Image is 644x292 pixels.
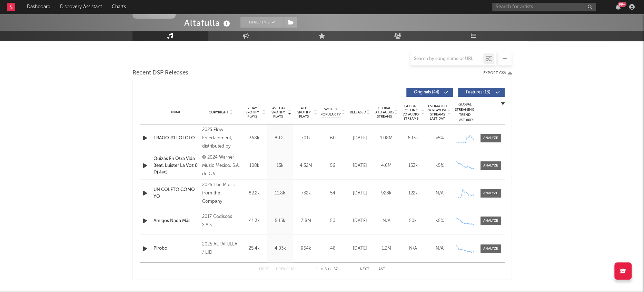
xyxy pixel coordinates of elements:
[243,135,266,142] div: 368k
[243,218,266,224] div: 41.3k
[402,135,425,142] div: 693k
[321,245,345,252] div: 48
[402,218,425,224] div: 50k
[402,245,425,252] div: N/A
[376,268,385,271] button: Last
[320,107,341,117] span: Spotify Popularity
[202,240,239,257] div: 2025 ALTAFULLA / LID
[153,245,199,252] a: Pirobo
[402,104,420,121] span: Global Rolling 7D Audio Streams
[463,90,494,94] span: Features ( 13 )
[328,268,332,271] span: of
[269,218,291,224] div: 5.15k
[406,88,453,97] button: Originals(44)
[616,4,621,10] button: 99+
[269,245,291,252] div: 4.03k
[348,162,371,169] div: [DATE]
[321,162,345,169] div: 56
[295,135,317,142] div: 701k
[269,106,287,119] span: Last Day Spotify Plays
[243,190,266,197] div: 82.2k
[209,110,229,114] span: Copyright
[153,187,199,200] a: UN COLETO COMO YO
[410,56,483,62] input: Search by song name or URL
[360,268,369,271] button: Next
[348,135,371,142] div: [DATE]
[375,162,398,169] div: 4.6M
[492,3,596,11] input: Search for artists
[243,106,261,119] span: 7 Day Spotify Plays
[308,265,346,274] div: 1 5 57
[402,190,425,197] div: 122k
[295,218,317,224] div: 3.8M
[276,268,294,271] button: Previous
[269,162,291,169] div: 15k
[402,162,425,169] div: 153k
[348,218,371,224] div: [DATE]
[153,155,199,176] a: Quizás En Otra Vida (feat. Luister La Voz & Dj Jac)
[295,245,317,252] div: 954k
[243,162,266,169] div: 108k
[375,106,394,119] span: Global ATD Audio Streams
[184,17,232,29] div: Altafulla
[295,106,313,119] span: ATD Spotify Plays
[243,245,266,252] div: 25.4k
[321,218,345,224] div: 50
[259,268,269,271] button: First
[375,135,398,142] div: 1.08M
[153,135,199,142] a: TRAGO #1 LOLOLO
[428,245,451,252] div: N/A
[321,135,345,142] div: 60
[375,245,398,252] div: 1.2M
[455,102,475,123] div: Global Streaming Trend (Last 60D)
[321,190,345,197] div: 54
[269,135,291,142] div: 80.2k
[202,213,239,229] div: 2017 Codiscos S.A.S.
[458,88,505,97] button: Features(13)
[428,104,447,121] span: Estimated % Playlist Streams Last Day
[375,218,398,224] div: N/A
[240,17,284,28] button: Tracking
[428,218,451,224] div: <5%
[483,71,512,75] button: Export CSV
[411,90,443,94] span: Originals ( 44 )
[350,110,366,114] span: Released
[132,69,188,77] span: Recent DSP Releases
[428,162,451,169] div: <5%
[348,190,371,197] div: [DATE]
[428,135,451,142] div: <5%
[202,126,239,151] div: 2025 Flow Entertainment, distributed by Stem
[375,190,398,197] div: 928k
[295,162,317,169] div: 4.32M
[202,181,239,206] div: 2025 The Music from the Company
[348,245,371,252] div: [DATE]
[202,153,239,178] div: © 2024 Warner Music México, S.A. de C.V.
[153,218,199,224] a: Amigos Nada Más
[295,190,317,197] div: 732k
[618,2,626,7] div: 99 +
[428,190,451,197] div: N/A
[319,268,323,271] span: to
[153,110,199,115] div: Name
[269,190,291,197] div: 11.8k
